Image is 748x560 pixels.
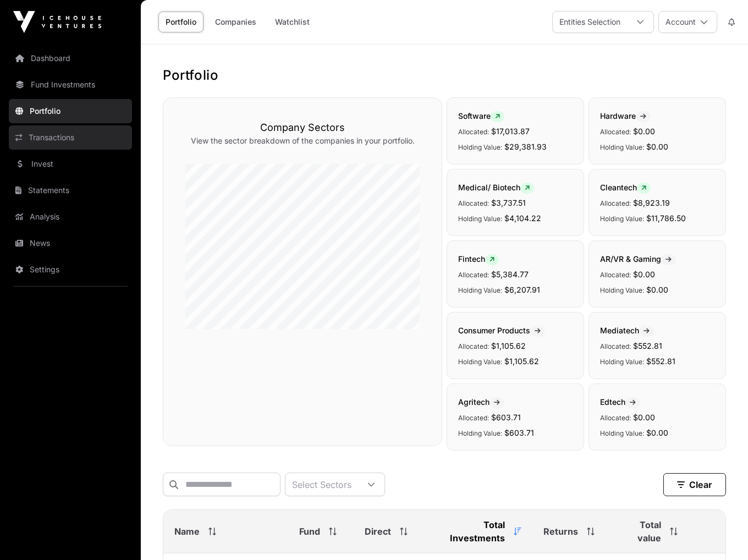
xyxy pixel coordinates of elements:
span: Holding Value: [600,143,644,151]
a: Companies [208,12,263,32]
span: $552.81 [646,356,675,366]
span: Holding Value: [600,286,644,294]
span: Name [174,525,200,538]
span: $3,737.51 [491,198,526,207]
a: Analysis [9,205,132,229]
span: Allocated: [600,271,631,279]
span: Holding Value: [458,358,502,366]
a: Watchlist [268,12,317,32]
span: Allocated: [458,271,489,279]
span: Holding Value: [458,143,502,151]
a: News [9,231,132,255]
a: Fund Investments [9,73,132,97]
span: Direct [365,525,391,538]
span: $6,207.91 [504,285,540,294]
span: Holding Value: [600,215,644,223]
h3: Company Sectors [185,120,420,135]
span: Allocated: [458,414,489,422]
span: $4,104.22 [504,213,541,223]
span: AR/VR & Gaming [600,254,676,263]
span: $603.71 [491,413,521,422]
span: Edtech [600,397,640,407]
span: Allocated: [600,128,631,136]
div: Select Sectors [285,473,358,496]
img: Icehouse Ventures Logo [13,11,101,33]
span: Allocated: [600,199,631,207]
a: Invest [9,152,132,176]
div: Entities Selection [553,12,627,32]
span: Fintech [458,254,499,263]
h1: Portfolio [163,67,726,84]
span: Total Investments [430,518,505,545]
a: Portfolio [9,99,132,123]
span: Holding Value: [458,286,502,294]
span: $552.81 [633,341,662,350]
button: Account [658,11,717,33]
span: $5,384.77 [491,270,529,279]
span: $17,013.87 [491,127,530,136]
span: Consumer Products [458,326,545,335]
a: Settings [9,257,132,282]
span: Holding Value: [458,429,502,437]
a: Dashboard [9,46,132,70]
span: Allocated: [458,199,489,207]
span: Holding Value: [600,358,644,366]
span: Holding Value: [600,429,644,437]
span: Allocated: [458,342,489,350]
span: Returns [543,525,578,538]
span: $1,105.62 [504,356,539,366]
span: $0.00 [646,142,668,151]
a: Statements [9,178,132,202]
span: Fund [299,525,320,538]
span: Cleantech [600,183,651,192]
span: $603.71 [504,428,534,437]
span: $0.00 [646,428,668,437]
span: Software [458,111,504,120]
span: $1,105.62 [491,341,526,350]
span: $0.00 [633,127,655,136]
span: Allocated: [600,414,631,422]
span: $29,381.93 [504,142,547,151]
span: Total value [617,518,661,545]
a: Transactions [9,125,132,150]
a: Portfolio [158,12,204,32]
span: $0.00 [633,413,655,422]
span: $11,786.50 [646,213,686,223]
span: Holding Value: [458,215,502,223]
iframe: Chat Widget [693,507,748,560]
span: Allocated: [600,342,631,350]
span: Agritech [458,397,504,407]
span: Mediatech [600,326,654,335]
button: Clear [663,473,726,496]
span: $0.00 [633,270,655,279]
span: $8,923.19 [633,198,670,207]
span: $0.00 [646,285,668,294]
span: Allocated: [458,128,489,136]
p: View the sector breakdown of the companies in your portfolio. [185,135,420,146]
span: Hardware [600,111,651,120]
span: Medical/ Biotech [458,183,534,192]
